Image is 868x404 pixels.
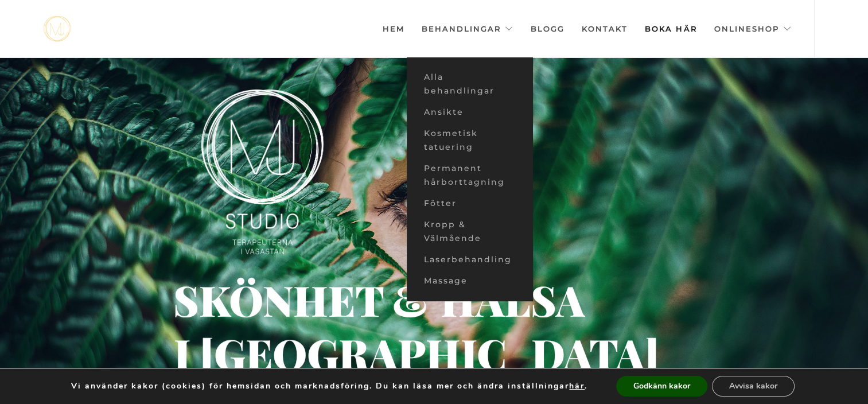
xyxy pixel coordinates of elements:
a: Ansikte [407,102,533,123]
button: här [569,381,585,391]
div: Skönhet & hälsa [173,294,506,305]
a: Kosmetisk tatuering [407,123,533,158]
a: Permanent hårborttagning [407,158,533,193]
button: Godkänn kakor [616,376,707,397]
div: i [GEOGRAPHIC_DATA] [174,348,328,361]
a: Alla behandlingar [407,67,533,102]
a: Kropp & Välmående [407,214,533,249]
a: mjstudio mjstudio mjstudio [44,16,71,42]
img: mjstudio [44,16,71,42]
a: Fötter [407,193,533,214]
p: Vi använder kakor (cookies) för hemsidan och marknadsföring. Du kan läsa mer och ändra inställnin... [71,381,587,391]
button: Avvisa kakor [712,376,795,397]
a: Massage [407,270,533,292]
a: Laserbehandling [407,249,533,270]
